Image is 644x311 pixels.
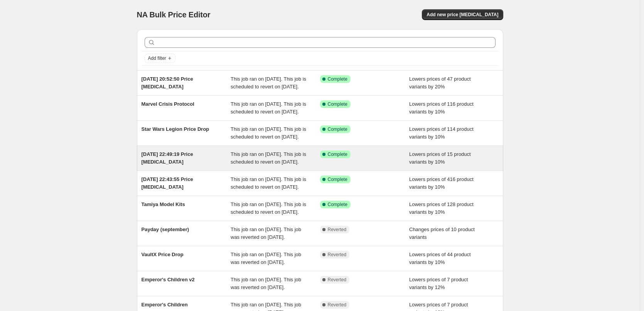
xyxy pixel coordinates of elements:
span: Complete [328,101,347,107]
span: This job ran on [DATE]. This job is scheduled to revert on [DATE]. [231,126,306,140]
span: Marvel Crisis Protocol [142,101,194,107]
span: Lowers prices of 116 product variants by 10% [409,101,474,115]
span: Complete [328,176,347,183]
span: Complete [328,201,347,208]
span: Lowers prices of 114 product variants by 10% [409,126,474,140]
span: This job ran on [DATE]. This job is scheduled to revert on [DATE]. [231,201,306,215]
span: Lowers prices of 128 product variants by 10% [409,201,474,215]
span: Complete [328,151,347,157]
span: Lowers prices of 7 product variants by 12% [409,277,468,290]
span: Emperor's Children v2 [142,277,195,282]
span: Reverted [328,302,347,308]
span: Lowers prices of 47 product variants by 20% [409,76,471,90]
button: Add new price [MEDICAL_DATA] [422,9,503,20]
button: Add filter [145,54,175,63]
span: This job ran on [DATE]. This job is scheduled to revert on [DATE]. [231,76,306,90]
span: This job ran on [DATE]. This job is scheduled to revert on [DATE]. [231,101,306,115]
span: Add new price [MEDICAL_DATA] [427,12,498,18]
span: Emperor's Children [142,302,188,308]
span: This job ran on [DATE]. This job was reverted on [DATE]. [231,277,301,290]
span: Lowers prices of 416 product variants by 10% [409,176,474,190]
span: This job ran on [DATE]. This job was reverted on [DATE]. [231,226,301,240]
span: Reverted [328,226,347,233]
span: This job ran on [DATE]. This job is scheduled to revert on [DATE]. [231,176,306,190]
span: Lowers prices of 15 product variants by 10% [409,151,471,165]
span: Changes prices of 10 product variants [409,226,475,240]
span: This job ran on [DATE]. This job was reverted on [DATE]. [231,252,301,265]
span: This job ran on [DATE]. This job is scheduled to revert on [DATE]. [231,151,306,165]
span: Reverted [328,277,347,283]
span: Complete [328,76,347,82]
span: [DATE] 22:43:55 Price [MEDICAL_DATA] [142,176,193,190]
span: [DATE] 22:49:19 Price [MEDICAL_DATA] [142,151,193,165]
span: Star Wars Legion Price Drop [142,126,209,132]
span: NA Bulk Price Editor [137,10,211,19]
span: Reverted [328,252,347,258]
span: Tamiya Model Kits [142,201,185,207]
span: VaultX Price Drop [142,252,184,257]
span: Add filter [148,55,166,61]
span: Payday (september) [142,226,189,232]
span: Lowers prices of 44 product variants by 10% [409,252,471,265]
span: [DATE] 20:52:50 Price [MEDICAL_DATA] [142,76,193,90]
span: Complete [328,126,347,132]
